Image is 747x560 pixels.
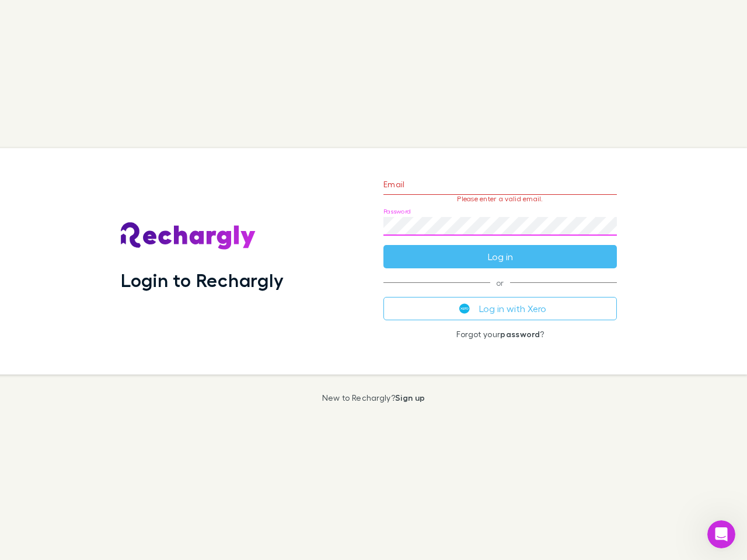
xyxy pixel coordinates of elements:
[383,207,411,216] label: Password
[707,520,735,548] iframe: Intercom live chat
[383,282,617,283] span: or
[383,330,617,339] p: Forgot your ?
[500,329,540,339] a: password
[459,303,470,314] img: Xero's logo
[322,393,425,402] p: New to Rechargly?
[121,222,256,250] img: Rechargly's Logo
[383,297,617,320] button: Log in with Xero
[395,393,425,402] a: Sign up
[121,269,284,291] h1: Login to Rechargly
[383,195,617,203] p: Please enter a valid email.
[383,245,617,268] button: Log in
